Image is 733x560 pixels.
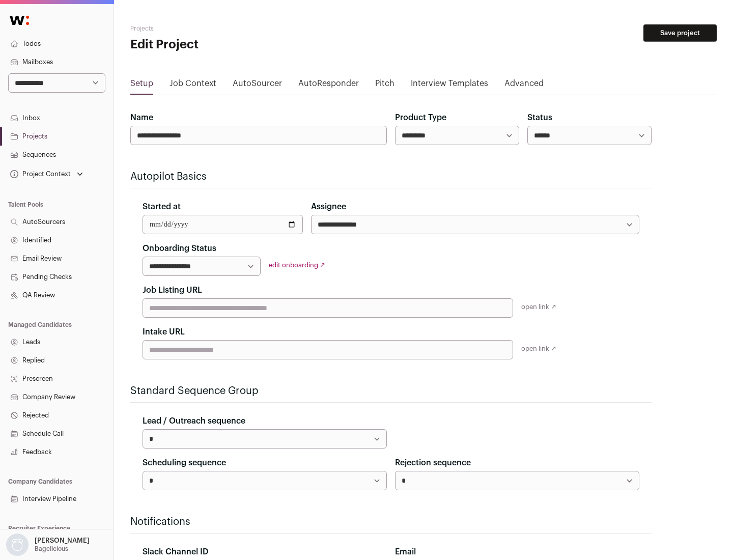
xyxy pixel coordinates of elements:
[643,24,717,42] button: Save project
[170,77,216,94] a: Job Context
[395,546,639,558] div: Email
[269,262,325,268] a: edit onboarding ↗
[375,77,394,94] a: Pitch
[395,457,471,469] label: Rejection sequence
[4,10,35,31] img: Wellfound
[35,545,68,553] p: Bagelicious
[504,77,544,94] a: Advanced
[130,515,652,529] h2: Notifications
[527,111,552,124] label: Status
[143,201,181,213] label: Started at
[4,534,92,556] button: Open dropdown
[143,284,202,296] label: Job Listing URL
[130,170,652,184] h2: Autopilot Basics
[35,537,90,545] p: [PERSON_NAME]
[130,384,652,398] h2: Standard Sequence Group
[130,77,153,94] a: Setup
[143,242,216,255] label: Onboarding Status
[233,77,282,94] a: AutoSourcer
[6,534,29,556] img: nopic.png
[8,167,85,181] button: Open dropdown
[298,77,359,94] a: AutoResponder
[311,201,346,213] label: Assignee
[130,111,153,124] label: Name
[143,457,226,469] label: Scheduling sequence
[143,546,208,558] label: Slack Channel ID
[8,170,71,178] div: Project Context
[411,77,488,94] a: Interview Templates
[395,111,446,124] label: Product Type
[143,326,185,338] label: Intake URL
[143,415,245,427] label: Lead / Outreach sequence
[130,24,326,33] h2: Projects
[130,37,326,53] h1: Edit Project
